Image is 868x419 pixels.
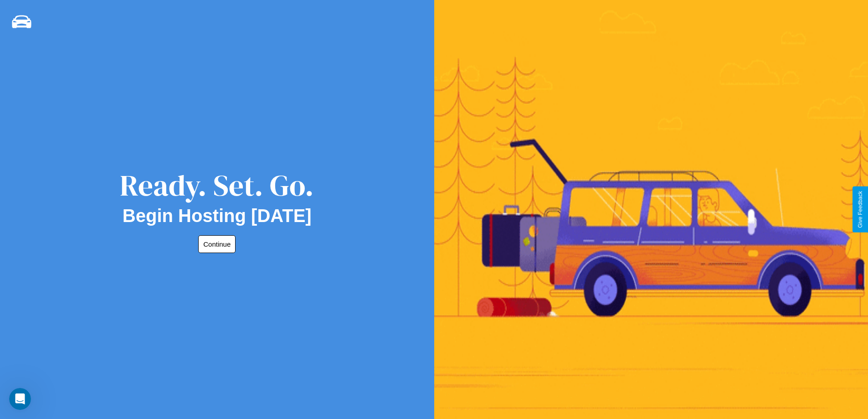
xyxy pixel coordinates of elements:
h2: Begin Hosting [DATE] [123,206,312,226]
div: Ready. Set. Go. [120,165,314,206]
button: Continue [198,235,236,253]
div: Give Feedback [857,191,863,228]
iframe: Intercom live chat [9,388,31,410]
